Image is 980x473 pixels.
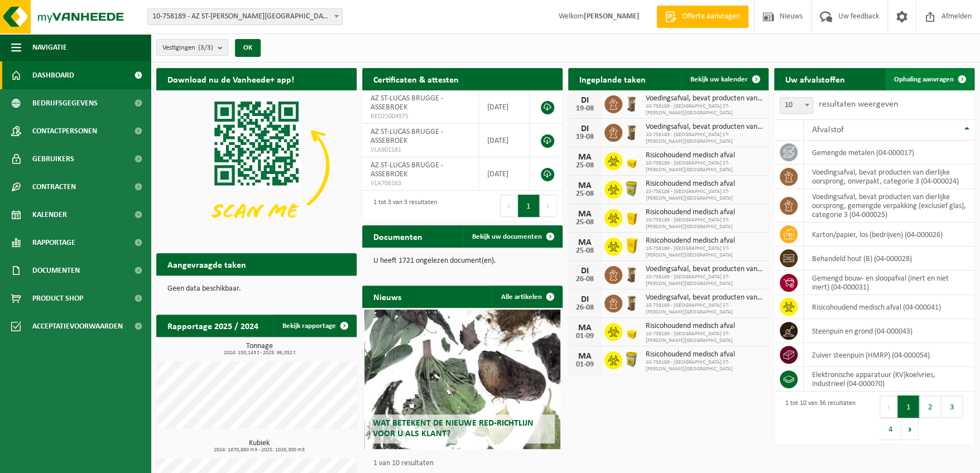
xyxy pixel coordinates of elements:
div: 26-08 [574,304,596,312]
img: LP-SB-00030-HPE-22 [622,321,641,340]
button: 2 [919,395,941,418]
span: Contactpersonen [32,117,97,145]
a: Alle artikelen [492,286,561,308]
div: MA [574,238,596,247]
div: 25-08 [574,190,596,198]
span: Vestigingen [162,40,213,56]
span: Voedingsafval, bevat producten van dierlijke oorsprong, gemengde verpakking (exc... [646,293,763,302]
div: DI [574,267,596,276]
a: Wat betekent de nieuwe RED-richtlijn voor u als klant? [364,310,561,449]
span: 10 [780,97,813,114]
button: Previous [880,395,897,418]
span: Rapportage [32,229,75,257]
span: Bekijk uw documenten [472,233,542,240]
div: 19-08 [574,105,596,113]
span: 10-758189 - [GEOGRAPHIC_DATA] ST-[PERSON_NAME][GEOGRAPHIC_DATA] [646,359,763,373]
td: voedingsafval, bevat producten van dierlijke oorsprong, gemengde verpakking (exclusief glas), cat... [804,189,974,223]
span: Acceptatievoorwaarden [32,312,123,340]
div: MA [574,153,596,162]
a: Offerte aanvragen [656,6,748,28]
span: Contracten [32,173,76,201]
span: 10-758189 - [GEOGRAPHIC_DATA] ST-[PERSON_NAME][GEOGRAPHIC_DATA] [646,189,763,202]
span: RED25004975 [371,112,470,121]
div: 26-08 [574,276,596,283]
td: gemengde metalen (04-000017) [804,141,974,165]
span: AZ ST-LUCAS BRUGGE - ASSEBROEK [371,161,443,178]
span: Bedrijfsgegevens [32,89,98,117]
span: Risicohoudend medisch afval [646,236,763,245]
span: Kalender [32,201,67,229]
span: 10-758189 - [GEOGRAPHIC_DATA] ST-[PERSON_NAME][GEOGRAPHIC_DATA] [646,217,763,230]
h2: Uw afvalstoffen [774,68,856,90]
div: 01-09 [574,332,596,340]
span: Voedingsafval, bevat producten van dierlijke oorsprong, onverpakt, categorie 3 [646,94,763,103]
a: Bekijk uw documenten [463,225,561,248]
button: Vestigingen(3/3) [156,39,228,56]
td: steenpuin en grond (04-000043) [804,319,974,343]
td: voedingsafval, bevat producten van dierlijke oorsprong, onverpakt, categorie 3 (04-000024) [804,165,974,189]
img: Download de VHEPlus App [156,90,357,240]
a: Bekijk uw kalender [681,68,767,90]
td: elektronische apparatuur (KV)koelvries, industrieel (04-000070) [804,367,974,392]
span: 10-758189 - AZ ST-LUCAS BRUGGE - ASSEBROEK [148,9,342,25]
span: Ophaling aanvragen [894,76,954,83]
span: 10-758189 - [GEOGRAPHIC_DATA] ST-[PERSON_NAME][GEOGRAPHIC_DATA] [646,302,763,316]
span: Voedingsafval, bevat producten van dierlijke oorsprong, gemengde verpakking (exc... [646,123,763,132]
button: Next [540,195,557,217]
span: 10-758189 - AZ ST-LUCAS BRUGGE - ASSEBROEK [147,8,343,25]
h2: Certificaten & attesten [362,68,470,90]
td: zuiver steenpuin (HMRP) (04-000054) [804,343,974,367]
div: MA [574,181,596,190]
td: gemengd bouw- en sloopafval (inert en niet inert) (04-000031) [804,271,974,295]
strong: [PERSON_NAME] [584,12,640,21]
span: Gebruikers [32,145,74,173]
span: 2024: 1870,880 m3 - 2025: 1026,300 m3 [162,447,357,453]
td: [DATE] [479,90,530,124]
img: LP-SB-00045-CRB-21 [622,350,641,369]
h3: Tonnage [162,342,357,356]
img: WB-0140-HPE-BN-01 [622,293,641,312]
button: 3 [941,395,963,418]
span: AZ ST-LUCAS BRUGGE - ASSEBROEK [371,128,443,145]
p: U heeft 1721 ongelezen document(en). [373,257,551,265]
span: VLA706163 [371,179,470,188]
span: AZ ST-LUCAS BRUGGE - ASSEBROEK [371,94,443,112]
img: LP-SB-00045-CRB-21 [622,179,641,198]
td: behandeld hout (B) (04-000028) [804,247,974,271]
span: 2024: 150,143 t - 2025: 96,052 t [162,350,357,356]
td: [DATE] [479,157,530,191]
td: risicohoudend medisch afval (04-000041) [804,295,974,319]
img: WB-0140-HPE-BN-01 [622,94,641,113]
span: 10 [780,98,813,113]
span: Risicohoudend medisch afval [646,208,763,217]
h2: Ingeplande taken [568,68,657,90]
count: (3/3) [198,44,213,51]
img: WB-0140-HPE-BN-01 [622,264,641,283]
div: DI [574,96,596,105]
td: [DATE] [479,124,530,157]
div: DI [574,295,596,304]
a: Ophaling aanvragen [885,68,973,90]
button: 1 [518,195,540,217]
p: Geen data beschikbaar. [167,285,345,293]
h2: Nieuws [362,286,412,307]
span: Risicohoudend medisch afval [646,322,763,331]
span: Wat betekent de nieuwe RED-richtlijn voor u als klant? [373,419,534,438]
span: 10-758189 - [GEOGRAPHIC_DATA] ST-[PERSON_NAME][GEOGRAPHIC_DATA] [646,331,763,344]
span: Documenten [32,257,80,284]
div: MA [574,210,596,219]
span: 10-758189 - [GEOGRAPHIC_DATA] ST-[PERSON_NAME][GEOGRAPHIC_DATA] [646,274,763,287]
button: Next [901,418,919,440]
a: Bekijk rapportage [273,315,356,337]
img: LP-SB-00060-HPE-22 [622,236,641,255]
img: WB-0140-HPE-BN-01 [622,122,641,141]
span: Risicohoudend medisch afval [646,151,763,160]
button: OK [235,39,261,57]
img: LP-SB-00030-HPE-22 [622,151,641,170]
h2: Download nu de Vanheede+ app! [156,68,305,90]
span: Product Shop [32,284,83,312]
div: 25-08 [574,219,596,226]
div: 25-08 [574,247,596,255]
label: resultaten weergeven [819,100,898,109]
span: Voedingsafval, bevat producten van dierlijke oorsprong, onverpakt, categorie 3 [646,265,763,274]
